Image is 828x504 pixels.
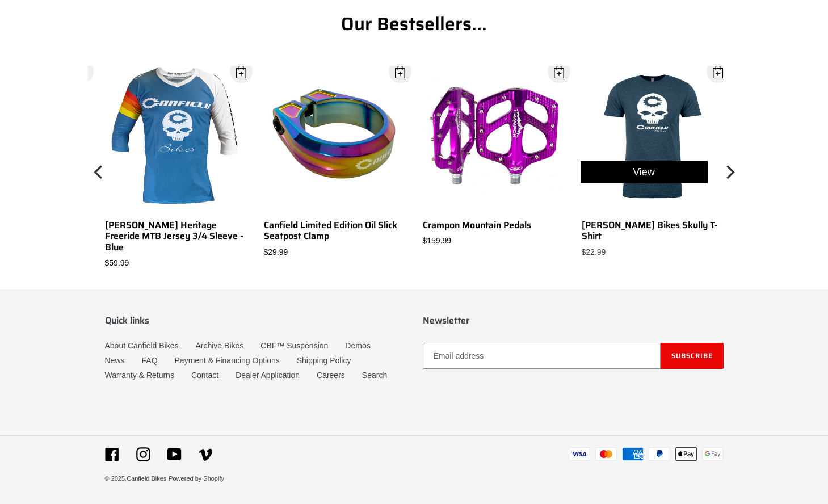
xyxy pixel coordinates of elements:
[671,350,713,361] span: Subscribe
[142,356,158,365] a: FAQ
[195,341,243,350] a: Archive Bikes
[175,356,280,365] a: Payment & Financing Options
[236,371,300,380] a: Dealer Application
[105,371,174,380] a: Warranty & Returns
[297,356,351,365] a: Shipping Policy
[345,341,370,350] a: Demos
[191,371,218,380] a: Contact
[169,475,224,482] a: Powered by Shopify
[105,356,125,365] a: News
[105,475,167,482] small: © 2025,
[423,343,661,369] input: Email address
[105,315,406,326] p: Quick links
[317,371,345,380] a: Careers
[581,161,708,183] a: Open Dialog Canfield Bikes Skully T-Shirt
[718,66,741,278] button: Next
[423,315,724,326] p: Newsletter
[105,341,179,350] a: About Canfield Bikes
[88,66,111,278] button: Previous
[127,475,166,482] a: Canfield Bikes
[105,13,724,35] h1: Our Bestsellers...
[105,66,247,269] a: [PERSON_NAME] Heritage Freeride MTB Jersey 3/4 Sleeve - Blue $59.99 Open Dialog Canfield Heritage...
[260,341,328,350] a: CBF™ Suspension
[362,371,387,380] a: Search
[661,343,724,369] button: Subscribe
